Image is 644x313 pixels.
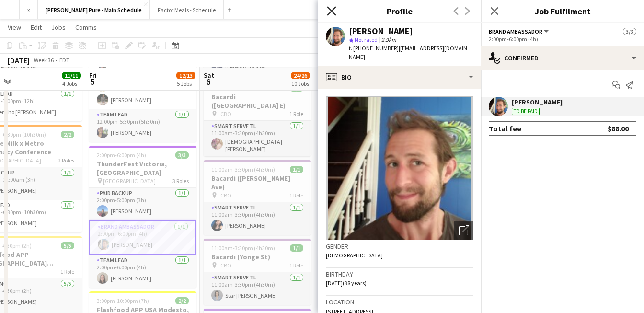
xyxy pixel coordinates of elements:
[204,160,311,235] app-job-card: 11:00am-3:30pm (4h30m)1/1Bacardi ([PERSON_NAME] Ave) LCBO1 RoleSmart Serve TL1/111:00am-3:30pm (4...
[317,76,330,87] span: 7
[291,72,310,79] span: 24/26
[289,110,303,117] span: 1 Role
[31,23,42,32] span: Edit
[204,121,311,156] app-card-role: Smart Serve TL1/111:00am-3:30pm (4h30m)[DEMOGRAPHIC_DATA][PERSON_NAME]
[71,21,101,34] a: Comms
[349,45,399,52] span: t. [PHONE_NUMBER]
[20,0,38,19] button: x
[103,177,156,185] span: [GEOGRAPHIC_DATA]
[27,21,46,34] a: Edit
[89,71,97,80] span: Fri
[175,297,189,304] span: 2/2
[204,79,311,156] app-job-card: 11:00am-3:30pm (4h30m)1/1Bacardi ([GEOGRAPHIC_DATA] E) LCBO1 RoleSmart Serve TL1/111:00am-3:30pm ...
[58,157,74,164] span: 2 Roles
[177,80,195,87] div: 5 Jobs
[489,28,550,35] button: Brand Ambassador
[512,108,540,115] div: To be paid
[32,57,56,64] span: Week 36
[290,166,303,173] span: 1/1
[47,21,69,34] a: Jobs
[89,146,196,288] app-job-card: 2:00pm-6:00pm (4h)3/3ThunderFest Victoria, [GEOGRAPHIC_DATA] [GEOGRAPHIC_DATA]3 RolesPaid Backup1...
[97,297,149,304] span: 3:00pm-10:00pm (7h)
[481,5,644,17] h3: Job Fulfilment
[202,76,214,87] span: 6
[326,298,473,306] h3: Location
[326,279,367,287] span: [DATE] (38 years)
[318,66,481,89] div: Bio
[204,253,311,261] h3: Bacardi (Yonge St)
[218,262,231,269] span: LCBO
[8,23,21,32] span: View
[204,239,311,305] app-job-card: 11:00am-3:30pm (4h30m)1/1Bacardi (Yonge St) LCBO1 RoleSmart Serve TL1/111:00am-3:30pm (4h30m)Star...
[8,56,30,65] div: [DATE]
[150,0,224,19] button: Factor Meals - Schedule
[512,98,563,106] div: [PERSON_NAME]
[4,21,25,34] a: View
[89,255,196,288] app-card-role: Team Lead1/12:00pm-6:00pm (4h)[PERSON_NAME]
[489,124,521,133] div: Total fee
[218,192,231,199] span: LCBO
[89,109,196,142] app-card-role: Team Lead1/112:00pm-5:30pm (5h30m)[PERSON_NAME]
[326,96,473,240] img: Crew avatar or photo
[61,242,74,249] span: 5/5
[289,262,303,269] span: 1 Role
[289,192,303,199] span: 1 Role
[89,188,196,220] app-card-role: Paid Backup1/12:00pm-5:00pm (3h)[PERSON_NAME]
[38,0,150,19] button: [PERSON_NAME] Pure - Main Schedule
[61,131,74,138] span: 2/2
[175,151,189,159] span: 3/3
[481,46,644,70] div: Confirmed
[60,268,74,275] span: 1 Role
[89,220,196,255] app-card-role: Brand Ambassador1/12:00pm-6:00pm (4h)[PERSON_NAME]
[88,76,97,87] span: 5
[349,27,413,35] div: [PERSON_NAME]
[623,28,636,35] span: 3/3
[176,72,195,79] span: 12/13
[204,93,311,110] h3: Bacardi ([GEOGRAPHIC_DATA] E)
[326,252,383,259] span: [DEMOGRAPHIC_DATA]
[97,151,146,159] span: 2:00pm-6:00pm (4h)
[75,23,97,32] span: Comms
[379,36,398,43] span: 2.9km
[290,244,303,252] span: 1/1
[204,71,214,80] span: Sat
[355,36,378,43] span: Not rated
[489,28,542,35] span: Brand Ambassador
[62,80,80,87] div: 4 Jobs
[89,160,196,177] h3: ThunderFest Victoria, [GEOGRAPHIC_DATA]
[326,270,473,278] h3: Birthday
[204,272,311,305] app-card-role: Smart Serve TL1/111:00am-3:30pm (4h30m)Star [PERSON_NAME]
[318,5,481,17] h3: Profile
[218,110,231,117] span: LCBO
[172,177,189,185] span: 3 Roles
[211,166,275,173] span: 11:00am-3:30pm (4h30m)
[51,23,66,32] span: Jobs
[349,45,470,60] span: | [EMAIL_ADDRESS][DOMAIN_NAME]
[608,124,629,133] div: $88.00
[291,80,310,87] div: 10 Jobs
[62,72,81,79] span: 11/11
[204,202,311,235] app-card-role: Smart Serve TL1/111:00am-3:30pm (4h30m)[PERSON_NAME]
[489,35,636,43] div: 2:00pm-6:00pm (4h)
[326,242,473,251] h3: Gender
[454,221,473,240] div: Open photos pop-in
[204,174,311,191] h3: Bacardi ([PERSON_NAME] Ave)
[59,57,69,64] div: EDT
[211,244,275,252] span: 11:00am-3:30pm (4h30m)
